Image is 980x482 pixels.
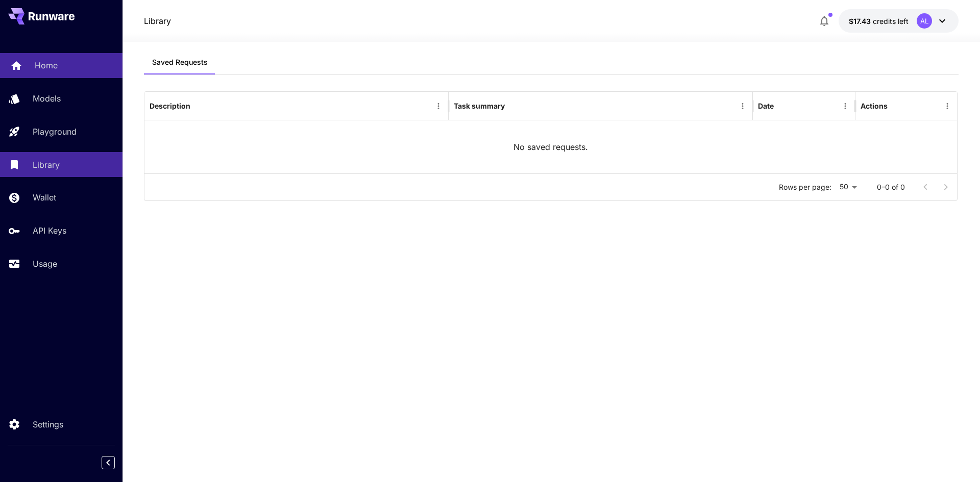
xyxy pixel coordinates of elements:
[849,17,873,26] span: $17.43
[940,99,954,113] button: Menu
[917,13,932,29] div: AL
[513,141,588,153] p: No saved requests.
[33,224,66,237] p: API Keys
[33,191,56,204] p: Wallet
[33,92,61,105] p: Models
[191,99,206,113] button: Sort
[150,102,190,110] div: Description
[873,17,909,26] span: credits left
[877,182,905,192] p: 0–0 of 0
[736,99,750,113] button: Menu
[454,102,505,110] div: Task summary
[779,182,831,192] p: Rows per page:
[775,99,789,113] button: Sort
[758,102,774,110] div: Date
[431,99,446,113] button: Menu
[33,258,57,270] p: Usage
[144,15,171,27] a: Library
[838,99,852,113] button: Menu
[144,15,171,27] nav: breadcrumb
[839,9,959,33] button: $17.42551AL
[33,418,63,430] p: Settings
[33,159,60,171] p: Library
[861,102,888,110] div: Actions
[102,456,115,469] button: Collapse sidebar
[506,99,520,113] button: Sort
[849,16,909,27] div: $17.42551
[152,58,208,67] span: Saved Requests
[836,180,861,194] div: 50
[35,59,58,71] p: Home
[109,453,122,472] div: Collapse sidebar
[33,125,77,138] p: Playground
